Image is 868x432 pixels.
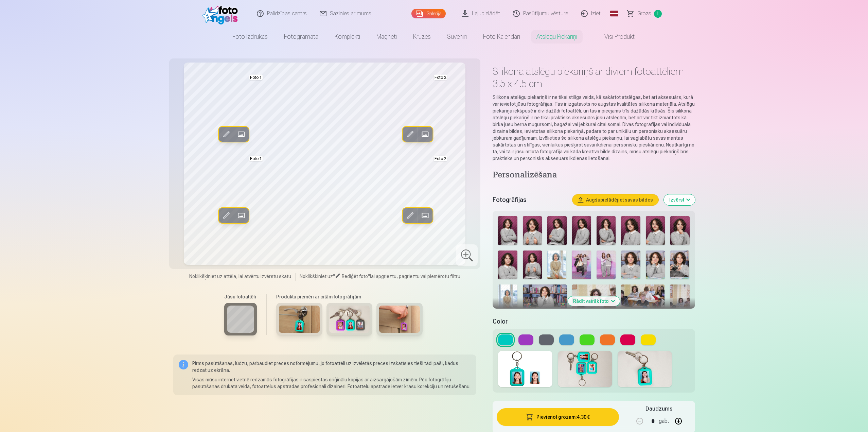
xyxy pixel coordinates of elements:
[493,317,695,326] h5: Color
[326,27,368,46] a: Komplekti
[572,194,658,205] button: Augšupielādējiet savas bildes
[405,27,439,46] a: Krūzes
[645,405,672,413] h5: Daudzums
[493,65,695,90] h1: Silikona atslēgu piekariņš ar diviem fotoattēliem 3.5 x 4.5 cm
[370,274,460,279] span: lai apgrieztu, pagrieztu vai piemērotu filtru
[659,413,669,429] div: gab.
[654,10,662,18] span: 1
[342,274,368,279] span: Rediģēt foto
[664,194,695,205] button: Izvērst
[637,10,651,18] span: Grozs
[224,27,276,46] a: Foto izdrukas
[192,360,471,374] p: Pirms pasūtīšanas, lūdzu, pārbaudiet preces noformējumu, jo fotoattēli uz izvēlētās preces izskat...
[411,9,446,18] a: Galerija
[368,274,370,279] span: "
[528,27,585,46] a: Atslēgu piekariņi
[224,293,257,300] h6: Jūsu fotoattēli
[568,296,620,306] button: Rādīt vairāk foto
[493,94,695,162] p: Silikona atslēgu piekariņš ir ne tikai stilīgs veids, kā sakārtot atslēgas, bet arī aksesuārs, ku...
[189,273,291,280] span: Noklikšķiniet uz attēla, lai atvērtu izvērstu skatu
[493,195,567,205] h5: Fotogrāfijas
[497,408,619,426] button: Pievienot grozam:4,30 €
[439,27,475,46] a: Suvenīri
[202,3,242,24] img: /fa1
[585,27,644,46] a: Visi produkti
[368,27,405,46] a: Magnēti
[276,27,326,46] a: Fotogrāmata
[300,274,333,279] span: Noklikšķiniet uz
[475,27,528,46] a: Foto kalendāri
[333,274,335,279] span: "
[493,170,695,181] h4: Personalizēšana
[192,376,471,390] p: Visas mūsu internet vietnē redzamās fotogrāfijas ir saspiestas oriģinālu kopijas ar aizsargājošām...
[273,293,425,300] h6: Produktu piemēri ar citām fotogrāfijām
